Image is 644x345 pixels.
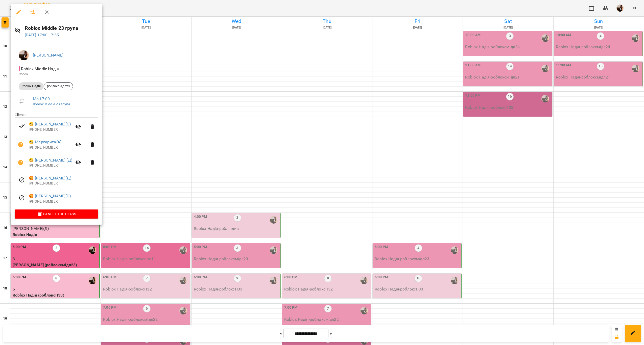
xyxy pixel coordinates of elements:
[19,84,44,89] span: Roblox Надія
[19,211,94,217] span: Cancel the class
[19,66,60,71] span: - Roblox Middle Надія
[44,84,73,89] span: роблоксмідл23
[29,163,72,168] p: [PHONE_NUMBER]
[15,209,98,219] button: Cancel the class
[29,181,98,186] p: [PHONE_NUMBER]
[29,175,71,181] a: 😡 [PERSON_NAME](Д)
[33,53,63,58] a: [PERSON_NAME]
[25,33,59,37] a: [DATE] 17:00-17:55
[15,156,27,169] button: Unpaid. Bill the attendance?
[29,139,61,145] a: 😀 Маргарита(А)
[15,112,98,209] ul: Clients
[29,145,72,150] p: [PHONE_NUMBER]
[15,139,27,151] button: Unpaid. Bill the attendance?
[29,199,98,204] p: [PHONE_NUMBER]
[19,50,29,60] img: f1c8304d7b699b11ef2dd1d838014dff.jpg
[29,193,71,199] a: 😡 [PERSON_NAME](С)
[33,96,50,101] a: Mo , 17:00
[19,195,25,201] svg: Visit canceled
[33,102,70,106] a: Roblox Middle 23 група
[29,127,72,132] p: [PHONE_NUMBER]
[29,157,72,163] a: 😀 [PERSON_NAME] (Д)
[19,123,25,129] svg: Paid
[29,121,71,127] a: 😀 [PERSON_NAME](С)
[25,24,99,32] h6: Roblox Middle 23 група
[44,82,73,90] div: роблоксмідл23
[19,72,94,77] p: Room
[19,177,25,183] svg: Visit canceled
